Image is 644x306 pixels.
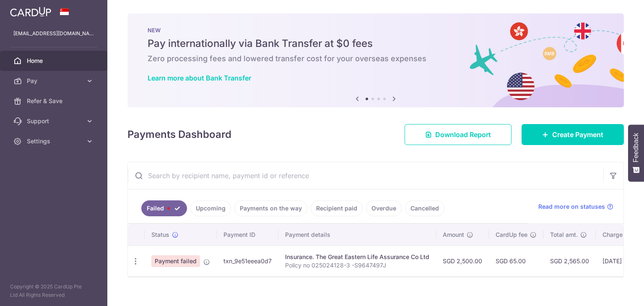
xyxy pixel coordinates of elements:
[628,124,644,182] button: Feedback - Show survey
[602,231,637,239] span: Charge date
[435,130,491,140] span: Download Report
[538,202,605,211] span: Read more on statuses
[148,54,604,64] h6: Zero processing fees and lowered transfer cost for your overseas expenses
[190,200,231,216] a: Upcoming
[148,74,251,82] a: Learn more about Bank Transfer
[151,231,169,239] span: Status
[27,57,82,65] span: Home
[27,77,82,85] span: Pay
[550,231,578,239] span: Total amt.
[127,13,624,107] img: Bank transfer banner
[538,202,613,211] a: Read more on statuses
[234,200,307,216] a: Payments on the way
[217,224,278,246] th: Payment ID
[13,29,94,38] p: [EMAIL_ADDRESS][DOMAIN_NAME]
[217,246,278,276] td: txn_9e51eeea0d7
[285,261,429,270] p: Policy no 025024128-3 -S9647497J
[27,97,82,105] span: Refer & Save
[522,124,624,145] a: Create Payment
[128,162,603,189] input: Search by recipient name, payment id or reference
[10,7,51,17] img: CardUp
[27,117,82,125] span: Support
[151,255,200,267] span: Payment failed
[632,133,640,162] span: Feedback
[489,246,543,276] td: SGD 65.00
[366,200,402,216] a: Overdue
[148,27,604,34] p: NEW
[496,231,527,239] span: CardUp fee
[285,253,429,261] div: Insurance. The Great Eastern Life Assurance Co Ltd
[405,200,444,216] a: Cancelled
[311,200,363,216] a: Recipient paid
[443,231,464,239] span: Amount
[405,124,512,145] a: Download Report
[278,224,436,246] th: Payment details
[552,130,603,140] span: Create Payment
[543,246,596,276] td: SGD 2,565.00
[141,200,187,216] a: Failed
[127,127,231,142] h4: Payments Dashboard
[148,37,604,50] h5: Pay internationally via Bank Transfer at $0 fees
[436,246,489,276] td: SGD 2,500.00
[27,137,82,145] span: Settings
